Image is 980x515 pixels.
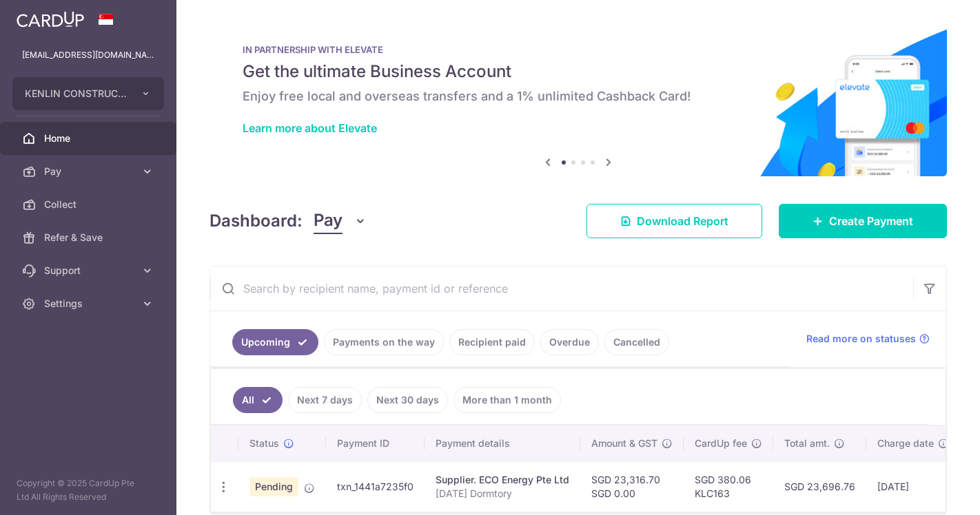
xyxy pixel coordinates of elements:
span: Refer & Save [44,231,135,244]
a: Payments on the way [324,329,444,355]
a: More than 1 month [453,387,561,413]
span: Settings [44,297,135,311]
td: SGD 23,696.76 [773,461,866,512]
span: Read more on statuses [806,332,916,346]
h5: Get the ultimate Business Account [243,61,914,83]
a: Create Payment [779,204,947,238]
input: Search by recipient name, payment id or reference [210,266,913,311]
img: CardUp [17,11,84,28]
a: All [233,387,283,413]
span: Total amt. [784,437,830,450]
td: SGD 23,316.70 SGD 0.00 [580,461,684,512]
span: Pending [249,477,298,496]
span: KENLIN CONSTRUCTION PTE. LTD. [25,87,127,101]
th: Payment details [425,425,580,461]
h4: Dashboard: [210,209,303,233]
a: Read more on statuses [806,332,930,346]
a: Download Report [586,204,762,238]
h6: Enjoy free local and overseas transfers and a 1% unlimited Cashback Card! [243,88,914,105]
p: [DATE] Dormtory [436,487,569,501]
span: CardUp fee [695,437,747,450]
button: KENLIN CONSTRUCTION PTE. LTD. [12,77,164,110]
td: [DATE] [866,461,960,512]
span: Support [44,264,135,277]
span: Download Report [637,213,728,229]
div: Supplier. ECO Energy Pte Ltd [436,473,569,487]
span: Collect [44,198,135,211]
th: Payment ID [326,425,425,461]
a: Next 30 days [367,387,448,413]
span: Pay [44,165,135,178]
p: [EMAIL_ADDRESS][DOMAIN_NAME] [22,48,154,62]
span: Pay [314,208,343,234]
span: Home [44,132,135,145]
span: Create Payment [829,213,913,229]
p: IN PARTNERSHIP WITH ELEVATE [243,44,914,55]
a: Cancelled [604,329,669,355]
img: Renovation banner [210,22,947,176]
button: Pay [314,208,367,234]
a: Recipient paid [449,329,535,355]
span: Amount & GST [591,437,657,450]
iframe: Opens a widget where you can find more information [892,474,966,508]
td: SGD 380.06 KLC163 [684,461,773,512]
a: Overdue [540,329,599,355]
td: txn_1441a7235f0 [326,461,425,512]
span: Status [249,437,279,450]
a: Learn more about Elevate [243,121,377,135]
a: Upcoming [232,329,318,355]
span: Charge date [877,437,934,450]
a: Next 7 days [288,387,362,413]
